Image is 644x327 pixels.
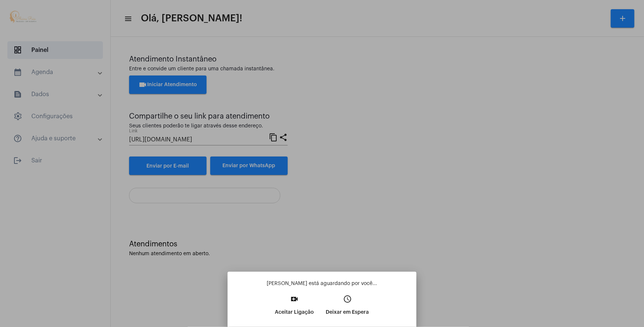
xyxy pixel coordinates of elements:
mat-icon: access_time [343,295,352,303]
p: Aceitar Ligação [275,306,314,319]
p: [PERSON_NAME] está aguardando por você... [233,280,411,287]
mat-icon: video_call [290,295,299,303]
button: Aceitar Ligação [269,292,320,324]
button: Deixar em Espera [320,292,375,324]
p: Deixar em Espera [326,306,369,319]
